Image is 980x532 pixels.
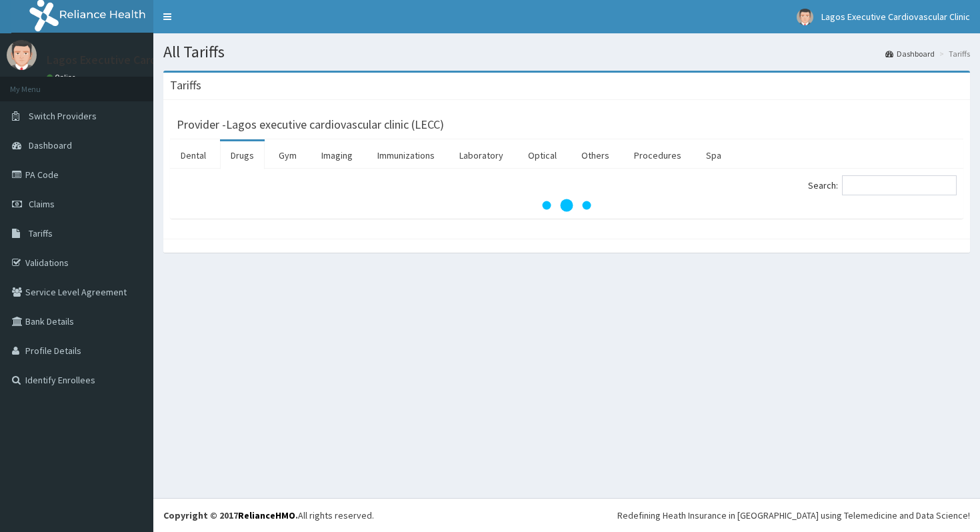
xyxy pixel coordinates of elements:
[238,509,295,521] a: RelianceHMO
[7,40,37,70] img: User Image
[29,227,53,239] span: Tariffs
[153,498,980,532] footer: All rights reserved.
[695,141,732,169] a: Spa
[268,141,307,169] a: Gym
[821,11,970,23] span: Lagos Executive Cardiovascular Clinic
[29,110,97,122] span: Switch Providers
[623,141,692,169] a: Procedures
[170,79,201,91] h3: Tariffs
[617,509,970,522] div: Redefining Heath Insurance in [GEOGRAPHIC_DATA] using Telemedicine and Data Science!
[177,119,444,131] h3: Provider - Lagos executive cardiovascular clinic (LECC)
[936,48,970,59] li: Tariffs
[367,141,445,169] a: Immunizations
[170,141,217,169] a: Dental
[311,141,363,169] a: Imaging
[29,139,72,151] span: Dashboard
[47,73,79,82] a: Online
[540,179,593,232] svg: audio-loading
[517,141,567,169] a: Optical
[449,141,514,169] a: Laboratory
[220,141,265,169] a: Drugs
[808,175,957,195] label: Search:
[29,198,55,210] span: Claims
[163,43,970,61] h1: All Tariffs
[842,175,957,195] input: Search:
[163,509,298,521] strong: Copyright © 2017 .
[47,54,239,66] p: Lagos Executive Cardiovascular Clinic
[797,9,813,25] img: User Image
[885,48,935,59] a: Dashboard
[571,141,620,169] a: Others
